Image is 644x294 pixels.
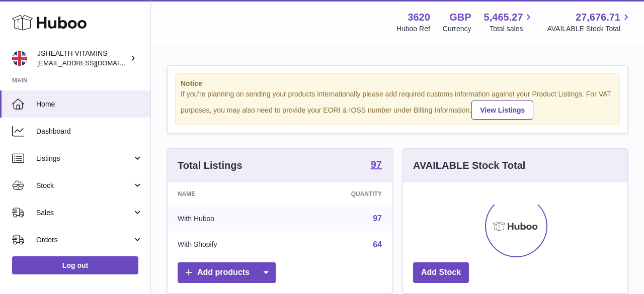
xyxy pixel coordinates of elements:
[36,100,143,109] span: Home
[547,24,632,34] span: AVAILABLE Stock Total
[547,11,632,34] a: 27,676.71 AVAILABLE Stock Total
[37,59,148,67] span: [EMAIL_ADDRESS][DOMAIN_NAME]
[36,181,132,190] span: Stock
[371,159,382,171] a: 97
[576,11,620,24] span: 27,676.71
[490,24,534,34] span: Total sales
[484,11,523,24] span: 5,465.27
[36,154,132,163] span: Listings
[36,208,132,218] span: Sales
[373,240,382,249] a: 64
[181,79,614,88] strong: Notice
[471,101,533,120] a: View Listings
[181,89,614,120] div: If you're planning on sending your products internationally please add required customs informati...
[36,235,132,245] span: Orders
[413,159,525,172] h3: AVAILABLE Stock Total
[443,24,471,34] div: Currency
[371,159,382,169] strong: 97
[373,214,382,223] a: 97
[449,11,471,24] strong: GBP
[168,206,288,232] td: With Huboo
[168,232,288,258] td: With Shopify
[288,182,392,206] th: Quantity
[178,262,276,283] a: Add products
[168,182,288,206] th: Name
[178,159,243,172] h3: Total Listings
[36,127,143,136] span: Dashboard
[37,49,128,68] div: JSHEALTH VITAMINS
[396,24,430,34] div: Huboo Ref
[12,256,138,274] a: Log out
[413,262,469,283] a: Add Stock
[12,51,27,66] img: internalAdmin-3620@internal.huboo.com
[408,11,430,24] strong: 3620
[484,11,535,34] a: 5,465.27 Total sales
